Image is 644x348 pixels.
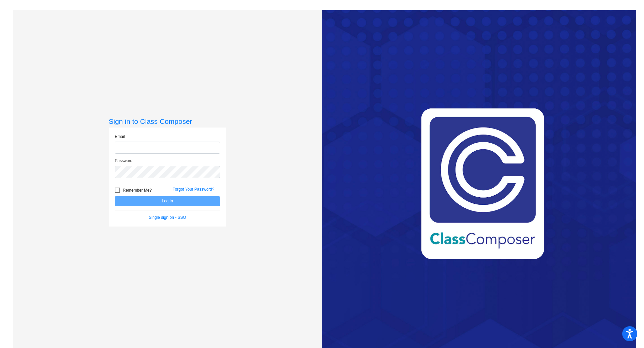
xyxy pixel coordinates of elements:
button: Log In [115,196,220,206]
h3: Sign in to Class Composer [109,117,226,126]
span: Remember Me? [123,186,152,194]
label: Email [115,134,125,140]
a: Single sign on - SSO [149,215,186,220]
label: Password [115,158,132,164]
a: Forgot Your Password? [172,187,214,192]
